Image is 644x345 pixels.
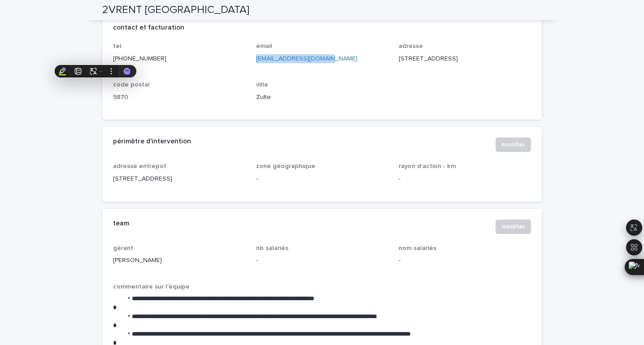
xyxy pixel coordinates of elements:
h2: contact et facturation [113,24,184,32]
span: adresse entrepot [113,163,166,169]
h2: team [113,220,129,228]
span: commentaire sur l'équipe [113,284,190,290]
h2: périmètre d'intervention [113,138,191,146]
p: - [256,174,388,184]
span: zone géographique [256,163,315,169]
a: [EMAIL_ADDRESS][DOMAIN_NAME] [256,56,357,62]
button: modifier [496,138,531,152]
h2: 2VRENT [GEOGRAPHIC_DATA] [102,4,249,17]
span: nom salariés [399,245,436,251]
p: 9870 [113,93,245,102]
span: code postal [113,82,150,88]
p: Zulte [256,93,388,102]
span: modifier [501,222,525,231]
button: modifier [496,220,531,234]
span: rayon d'action - km [399,163,456,169]
span: gérant [113,245,133,251]
span: ville [256,82,268,88]
span: nb salariés [256,245,288,251]
p: - [256,256,388,265]
p: [STREET_ADDRESS] [113,174,245,184]
p: - [399,256,531,265]
span: tel [113,43,122,49]
span: modifier [501,140,525,149]
span: email [256,43,272,49]
span: adresse [399,43,423,49]
p: - [399,174,531,184]
p: [PERSON_NAME] [113,256,245,265]
p: [STREET_ADDRESS] [399,54,531,64]
p: [PHONE_NUMBER] [113,54,245,64]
